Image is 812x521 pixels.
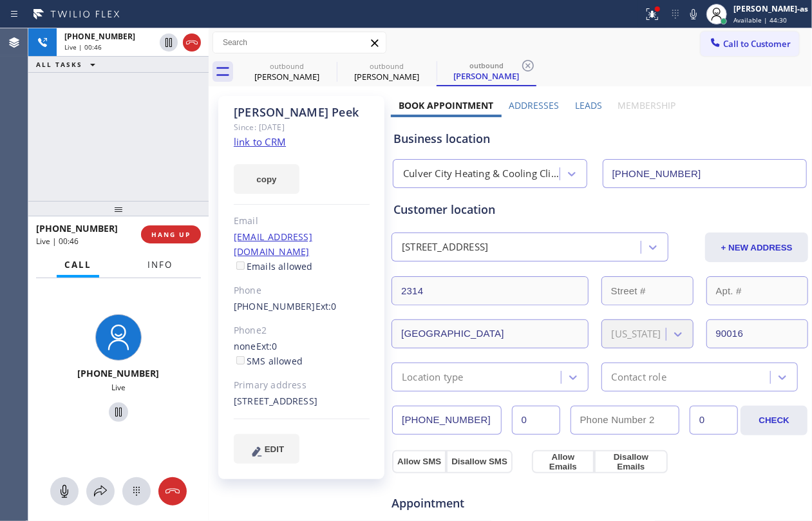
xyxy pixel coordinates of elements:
button: copy [234,164,299,194]
input: Phone Number 2 [571,406,679,435]
button: Hang up [183,33,201,52]
div: [STREET_ADDRESS] [234,394,370,409]
input: Phone Number [603,159,807,188]
button: Info [140,252,180,278]
div: [PERSON_NAME] [238,71,335,82]
button: Hold Customer [109,403,128,422]
input: Ext. 2 [690,406,738,435]
div: [PERSON_NAME] [338,71,435,82]
input: SMS allowed [236,356,245,365]
button: Hold Customer [160,33,178,52]
button: Open directory [86,477,115,506]
button: Allow Emails [532,450,594,473]
div: Location type [402,370,464,384]
div: Contact role [612,370,666,384]
span: [PHONE_NUMBER] [36,222,118,234]
span: Ext: 0 [316,300,337,312]
div: Phone [234,283,370,298]
span: [PHONE_NUMBER] [64,31,135,42]
label: Book Appointment [399,99,493,111]
span: Call to Customer [723,38,791,50]
div: Kyle Peek [338,57,435,86]
label: Membership [618,99,675,111]
button: Allow SMS [392,450,446,473]
input: Search [213,32,386,53]
a: [PHONE_NUMBER] [234,300,316,312]
div: [STREET_ADDRESS] [402,240,488,255]
div: [PERSON_NAME] [438,70,535,82]
span: HANG UP [151,230,191,239]
div: Email [234,214,370,229]
span: Appointment [392,495,529,512]
span: Info [147,259,173,270]
input: Apt. # [706,276,809,305]
button: ALL TASKS [28,57,108,72]
input: Address [392,276,589,305]
span: Live [111,382,126,393]
button: Call to Customer [701,32,799,56]
button: CHECK [741,406,807,435]
span: [PHONE_NUMBER] [78,367,160,379]
span: Live | 00:46 [36,236,79,247]
input: Emails allowed [236,261,245,270]
label: Emails allowed [234,260,313,272]
span: ALL TASKS [36,60,82,69]
span: Ext: 0 [256,340,278,352]
input: City [392,319,589,348]
button: HANG UP [141,225,201,243]
button: Mute [50,477,79,506]
button: Disallow SMS [446,450,513,473]
button: + NEW ADDRESS [705,232,808,262]
button: Mute [685,5,703,23]
div: Stacey Jorjersen [238,57,335,86]
a: [EMAIL_ADDRESS][DOMAIN_NAME] [234,231,312,258]
div: [PERSON_NAME]-as [733,3,808,14]
button: Hang up [158,477,187,506]
span: Call [64,259,91,270]
label: Addresses [509,99,560,111]
div: Primary address [234,378,370,393]
div: Customer location [393,201,806,218]
label: SMS allowed [234,355,303,367]
div: Culver City Heating & Cooling Climate Control [403,167,561,182]
button: Open dialpad [122,477,151,506]
button: Call [57,252,99,278]
div: outbound [338,61,435,71]
div: outbound [238,61,335,71]
a: link to CRM [234,135,286,148]
div: none [234,339,370,369]
div: Since: [DATE] [234,120,370,135]
button: Disallow Emails [594,450,668,473]
span: Live | 00:46 [64,43,102,52]
span: EDIT [265,444,284,454]
input: ZIP [706,319,809,348]
div: Business location [393,130,806,147]
div: [PERSON_NAME] Peek [234,105,370,120]
button: EDIT [234,434,299,464]
input: Phone Number [392,406,501,435]
span: Available | 44:30 [733,15,787,24]
div: Phone2 [234,323,370,338]
input: Ext. [512,406,560,435]
div: Kyle Peek [438,57,535,85]
input: Street # [601,276,694,305]
label: Leads [575,99,602,111]
div: outbound [438,61,535,70]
